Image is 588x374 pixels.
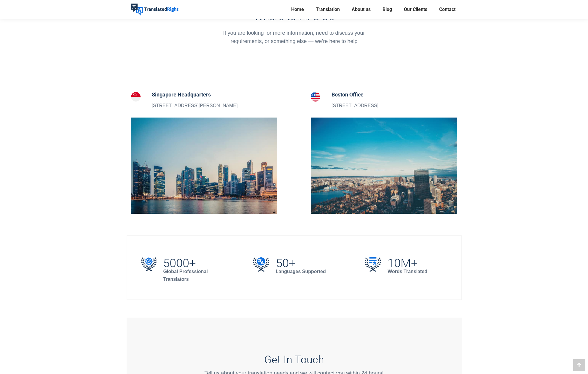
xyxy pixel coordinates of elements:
[163,269,208,282] strong: Global Professional Translators
[332,91,378,99] h5: Boston Office
[152,91,238,99] h5: Singapore Headquarters
[141,257,157,271] img: 5000+
[311,118,457,214] img: Contact our Boston translation branch office
[215,29,373,45] div: If you are looking for more information, need to discuss your requirements, or something else — w...
[193,354,395,366] h3: Get In Touch
[131,118,278,214] img: Contact our Singapore Translation Headquarters Office
[131,92,141,102] img: Singapore Headquarters
[253,257,269,272] img: 50+
[276,259,326,268] h2: 50+
[291,7,304,12] span: Home
[311,92,320,102] img: Boston Office
[404,7,427,12] span: Our Clients
[152,102,238,110] p: [STREET_ADDRESS][PERSON_NAME]
[381,5,394,14] a: Blog
[131,4,179,15] img: Translated Right
[388,259,427,268] h2: 10M+
[439,7,455,12] span: Contact
[383,7,392,12] span: Blog
[316,7,340,12] span: Translation
[163,259,223,268] h2: 5000+
[276,269,326,274] strong: Languages Supported
[388,269,427,274] strong: Words Translated
[352,7,371,12] span: About us
[289,5,306,14] a: Home
[365,257,381,272] img: 10M+
[314,5,342,14] a: Translation
[437,5,457,14] a: Contact
[350,5,372,14] a: About us
[332,102,378,110] p: [STREET_ADDRESS]
[402,5,429,14] a: Our Clients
